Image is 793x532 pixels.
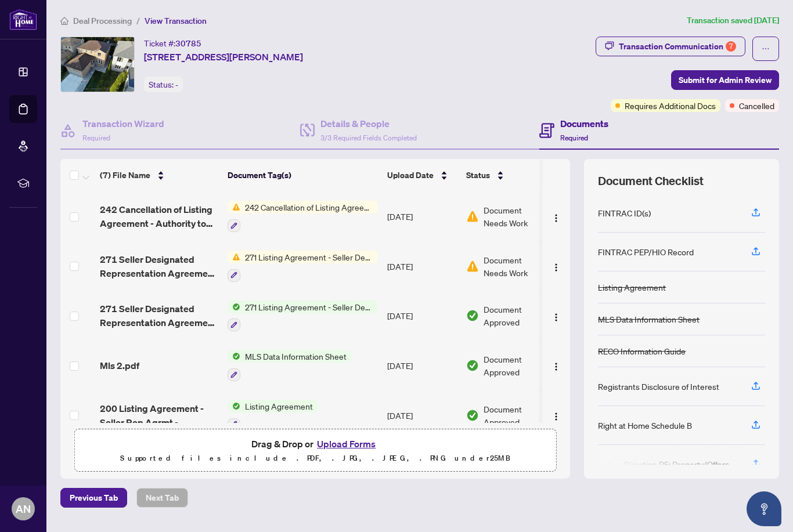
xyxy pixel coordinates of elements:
span: 3/3 Required Fields Completed [320,133,417,142]
button: Upload Forms [313,436,379,451]
span: [STREET_ADDRESS][PERSON_NAME] [144,50,303,64]
img: Logo [552,263,561,272]
th: Document Tag(s) [223,159,383,191]
span: Document Approved [484,303,556,328]
img: logo [9,9,37,30]
span: Submit for Admin Review [679,71,772,89]
img: Document Status [466,309,479,322]
span: 200 Listing Agreement - Seller Rep Agrmt - Authority to Offer for Sale - PropTx-OREA_[DATE] 14_38... [100,401,218,429]
div: Registrants Disclosure of Interest [598,380,719,393]
img: IMG-S9394051_1.jpg [61,37,134,92]
span: Mls 2.pdf [100,359,139,372]
button: Logo [547,406,565,425]
td: [DATE] [383,191,462,241]
div: MLS Data Information Sheet [598,313,700,325]
img: Status Icon [228,350,240,363]
h4: Documents [560,117,608,131]
span: Required [82,133,110,142]
span: Document Needs Work [484,204,544,229]
div: Listing Agreement [598,281,666,294]
div: RECO Information Guide [598,345,686,357]
span: Drag & Drop orUpload FormsSupported files include .PDF, .JPG, .JPEG, .PNG under25MB [75,429,556,472]
span: home [60,17,69,25]
p: Supported files include .PDF, .JPG, .JPEG, .PNG under 25 MB [82,451,549,465]
span: 271 Listing Agreement - Seller Designated Representation Agreement Authority to Offer for Sale [240,301,378,313]
span: Document Approved [484,403,556,428]
button: Transaction Communication7 [596,37,745,56]
span: 271 Listing Agreement - Seller Designated Representation Agreement Authority to Offer for Sale [240,251,378,263]
button: Logo [547,356,565,375]
span: (7) File Name [100,169,150,182]
h4: Transaction Wizard [82,117,164,131]
article: Transaction saved [DATE] [687,14,779,27]
span: 271 Seller Designated Representation Agreement Authority to Offer for Sale - PropTx-OREA_[DATE] 1... [100,302,218,330]
td: [DATE] [383,291,462,341]
img: Document Status [466,409,479,422]
button: Status Icon271 Listing Agreement - Seller Designated Representation Agreement Authority to Offer ... [228,251,378,282]
div: 7 [726,41,736,52]
div: FINTRAC ID(s) [598,207,651,219]
img: Status Icon [228,301,240,313]
img: Status Icon [228,201,240,213]
img: Status Icon [228,400,240,412]
span: Drag & Drop or [251,436,379,451]
img: Logo [552,362,561,371]
span: Document Needs Work [484,254,544,279]
div: Transaction Communication [619,37,736,56]
div: Right at Home Schedule B [598,419,692,432]
span: 242 Cancellation of Listing Agreement - Authority to Offer for Sale [240,201,378,213]
span: Listing Agreement [240,400,318,412]
span: - [175,79,178,90]
th: Status [462,159,560,191]
button: Status Icon271 Listing Agreement - Seller Designated Representation Agreement Authority to Offer ... [228,301,378,332]
button: Logo [547,207,565,226]
li: / [136,14,140,27]
button: Status IconListing Agreement [228,400,318,431]
span: Status [466,169,490,182]
span: Requires Additional Docs [625,99,716,112]
td: [DATE] [383,241,462,291]
th: (7) File Name [95,159,223,191]
span: Upload Date [387,169,434,182]
span: Required [560,133,588,142]
button: Submit for Admin Review [671,70,779,90]
button: Logo [547,306,565,325]
span: 242 Cancellation of Listing Agreement - Authority to Offer for Sale - PropTx-OREA_[DATE] 15_06_37... [100,202,218,230]
button: Open asap [747,491,781,526]
div: Status: [144,77,183,92]
span: View Transaction [145,16,207,26]
img: Document Status [466,260,479,273]
span: Deal Processing [73,16,132,26]
img: Logo [552,313,561,322]
span: 271 Seller Designated Representation Agreement Authority to Offer for Sale - PropTx-OREA_[DATE] 1... [100,252,218,280]
h4: Details & People [320,117,417,131]
td: [DATE] [383,341,462,390]
span: Previous Tab [70,488,118,507]
td: [DATE] [383,390,462,440]
button: Next Tab [136,488,188,508]
span: ellipsis [762,45,770,53]
span: MLS Data Information Sheet [240,350,351,363]
div: Ticket #: [144,37,201,50]
button: Status IconMLS Data Information Sheet [228,350,351,381]
span: 30785 [175,38,201,49]
span: AN [16,501,31,517]
img: Document Status [466,359,479,372]
img: Logo [552,213,561,223]
th: Upload Date [383,159,462,191]
button: Status Icon242 Cancellation of Listing Agreement - Authority to Offer for Sale [228,201,378,232]
button: Logo [547,257,565,276]
img: Logo [552,412,561,421]
span: Document Approved [484,353,556,378]
div: FINTRAC PEP/HIO Record [598,245,694,258]
span: Cancelled [739,99,774,112]
span: Document Checklist [598,173,704,189]
img: Status Icon [228,251,240,263]
button: Previous Tab [60,488,127,508]
img: Document Status [466,210,479,223]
